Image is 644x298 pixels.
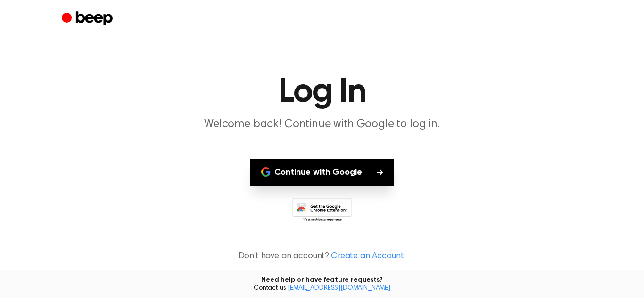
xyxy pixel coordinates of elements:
[331,250,404,263] a: Create an Account
[6,284,638,293] span: Contact us
[141,117,503,132] p: Welcome back! Continue with Google to log in.
[81,75,563,109] h1: Log In
[288,285,390,291] a: [EMAIL_ADDRESS][DOMAIN_NAME]
[62,10,115,28] a: Beep
[11,250,633,263] p: Don’t have an account?
[250,159,394,186] button: Continue with Google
